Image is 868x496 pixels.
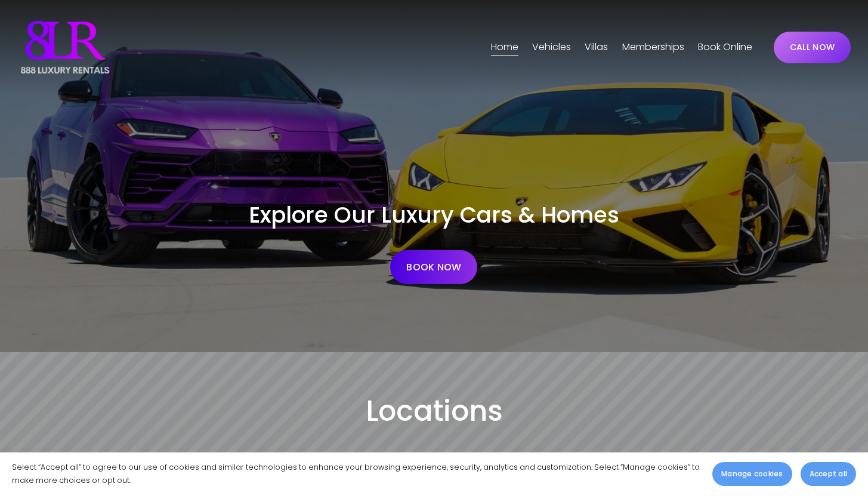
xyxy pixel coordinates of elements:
[532,39,571,56] span: Vehicles
[17,393,851,430] h2: Locations
[12,461,700,488] p: Select “Accept all” to agree to our use of cookies and similar technologies to enhance your brows...
[390,250,477,284] a: BOOK NOW
[491,38,518,57] a: Home
[532,38,571,57] a: folder dropdown
[721,469,783,479] span: Manage cookies
[622,38,684,57] a: Memberships
[585,39,608,56] span: Villas
[810,469,847,479] span: Accept all
[801,462,856,486] button: Accept all
[774,32,851,63] a: CALL NOW
[17,17,113,77] img: Luxury Car &amp; Home Rentals For Every Occasion
[712,462,792,486] button: Manage cookies
[249,199,619,230] span: Explore Our Luxury Cars & Homes
[698,38,752,57] a: Book Online
[585,38,608,57] a: folder dropdown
